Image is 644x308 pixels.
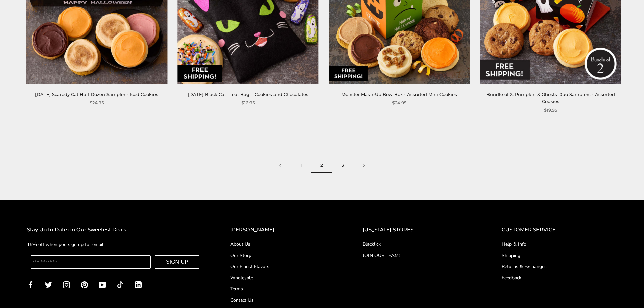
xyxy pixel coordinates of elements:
a: Terms [230,285,336,292]
h2: [PERSON_NAME] [230,226,336,234]
a: Twitter [45,281,52,288]
span: $24.95 [90,99,104,106]
h2: [US_STATE] STORES [363,226,475,234]
a: About Us [230,241,336,248]
a: [DATE] Black Cat Treat Bag – Cookies and Chocolates [188,92,308,97]
a: Instagram [63,281,70,288]
span: $19.95 [544,106,557,114]
span: $24.95 [392,99,406,106]
a: JOIN OUR TEAM! [363,252,475,259]
a: YouTube [99,281,106,288]
a: Returns & Exchanges [502,263,617,270]
h2: CUSTOMER SERVICE [502,226,617,234]
p: 15% off when you sign up for email [27,241,203,248]
a: LinkedIn [135,281,142,288]
a: Bundle of 2: Pumpkin & Ghosts Duo Samplers - Assorted Cookies [486,92,615,104]
a: Contact Us [230,297,336,304]
a: Wholesale [230,274,336,281]
button: SIGN UP [155,255,199,269]
a: Next page [354,158,375,173]
a: Our Finest Flavors [230,263,336,270]
a: Feedback [502,274,617,281]
h2: Stay Up to Date on Our Sweetest Deals! [27,226,203,234]
a: Blacklick [363,241,475,248]
a: Facebook [27,281,34,288]
iframe: Sign Up via Text for Offers [5,282,70,303]
a: Our Story [230,252,336,259]
a: Help & Info [502,241,617,248]
a: 1 [291,158,311,173]
input: Enter your email [31,255,151,269]
a: Monster Mash-Up Bow Box - Assorted Mini Cookies [341,92,457,97]
a: Pinterest [81,281,88,288]
a: Shipping [502,252,617,259]
a: 3 [332,158,354,173]
span: $16.95 [241,99,255,106]
a: [DATE] Scaredy Cat Half Dozen Sampler - Iced Cookies [35,92,158,97]
a: Previous page [270,158,291,173]
span: 2 [311,158,332,173]
a: TikTok [117,281,124,288]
